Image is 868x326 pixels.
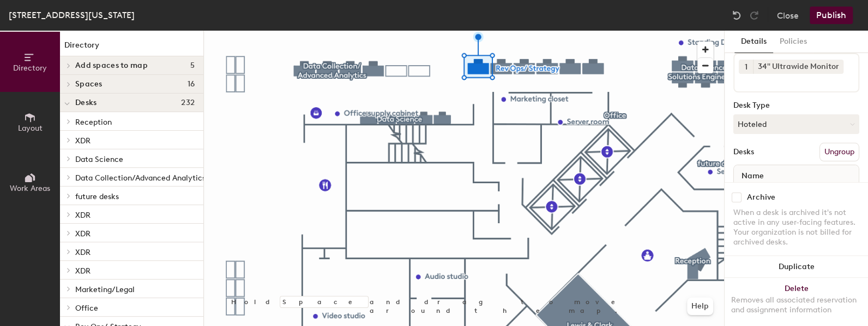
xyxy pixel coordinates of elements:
span: XDR [75,248,91,257]
div: 34" Ultrawide Monitor [753,60,843,74]
span: Data Science [75,155,123,164]
button: 1 [739,60,753,74]
button: Details [734,31,773,53]
div: Archive [747,193,775,202]
span: XDR [75,211,91,220]
span: Work Areas [10,184,50,193]
div: Removes all associated reservation and assignment information [731,295,861,315]
div: When a desk is archived it's not active in any user-facing features. Your organization is not bil... [733,208,859,247]
span: Desks [75,98,97,107]
h1: Directory [60,39,203,56]
div: Desk Type [733,101,859,110]
span: Name [736,166,769,186]
img: Undo [731,10,742,21]
span: 232 [181,98,195,107]
button: Close [777,7,799,24]
span: future desks [75,192,119,201]
span: XDR [75,229,91,238]
span: XDR [75,266,91,276]
span: Reception [75,118,112,127]
span: Directory [13,63,47,73]
button: Publish [810,7,853,24]
button: Hoteled [733,114,859,134]
span: Add spaces to map [75,61,148,70]
span: Spaces [75,80,103,89]
button: DeleteRemoves all associated reservation and assignment information [725,278,868,326]
div: [STREET_ADDRESS][US_STATE] [9,8,135,22]
div: Desks [733,148,754,156]
span: Data Collection/Advanced Analytics [75,173,206,183]
button: Policies [773,31,813,53]
span: 5 [190,61,195,70]
span: 16 [187,80,195,89]
img: Redo [749,10,759,21]
button: Ungroup [819,143,859,161]
span: Office [75,304,98,313]
span: 1 [745,61,748,73]
span: Layout [18,124,43,133]
span: Marketing/Legal [75,285,135,294]
span: XDR [75,136,91,145]
button: Duplicate [725,256,868,278]
button: Help [687,298,713,315]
